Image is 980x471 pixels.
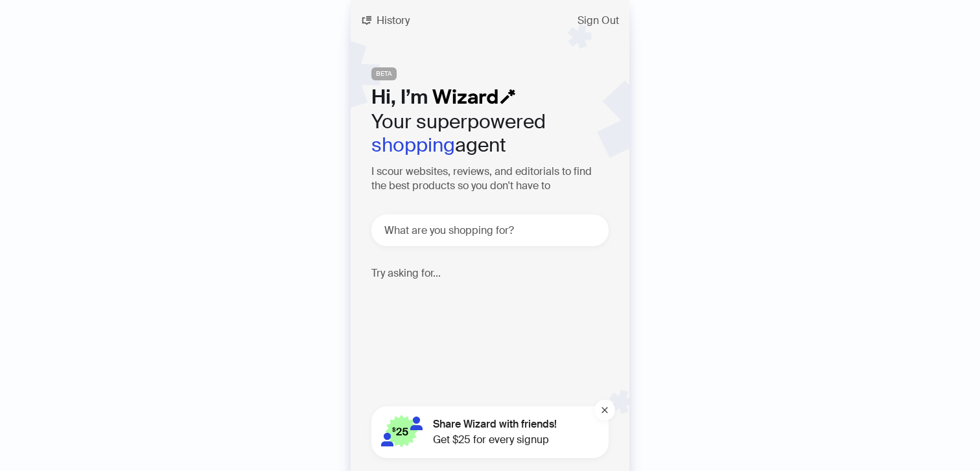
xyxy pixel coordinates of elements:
[371,67,397,80] span: BETA
[371,110,609,157] h2: Your superpowered agent
[377,16,410,26] span: History
[371,406,609,458] button: Share Wizard with friends!Get $25 for every signup
[601,406,609,414] span: close
[567,10,629,31] button: Sign Out
[577,16,619,26] span: Sign Out
[371,132,455,157] em: shopping
[371,84,428,109] span: Hi, I’m
[371,267,609,279] h4: Try asking for...
[433,432,557,448] span: Get $25 for every signup
[351,10,420,31] button: History
[371,165,609,194] h3: I scour websites, reviews, and editorials to find the best products so you don't have to
[433,417,557,432] span: Share Wizard with friends!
